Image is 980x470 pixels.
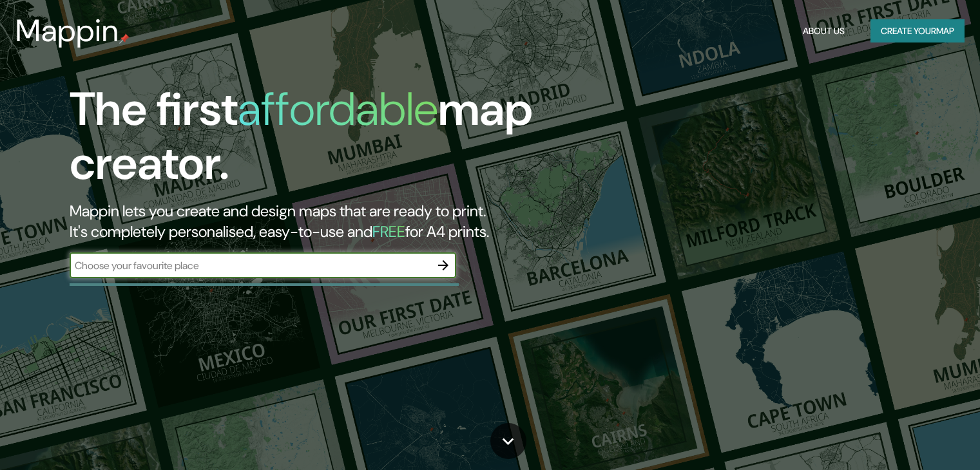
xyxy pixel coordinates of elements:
input: Choose your favourite place [70,258,430,273]
h3: Mappin [15,13,119,49]
button: About Us [798,19,850,43]
h1: affordable [238,79,438,139]
img: mappin-pin [119,33,130,44]
h5: FREE [372,221,405,241]
h1: The first map creator. [70,82,560,201]
h2: Mappin lets you create and design maps that are ready to print. It's completely personalised, eas... [70,201,560,242]
button: Create yourmap [870,19,965,43]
